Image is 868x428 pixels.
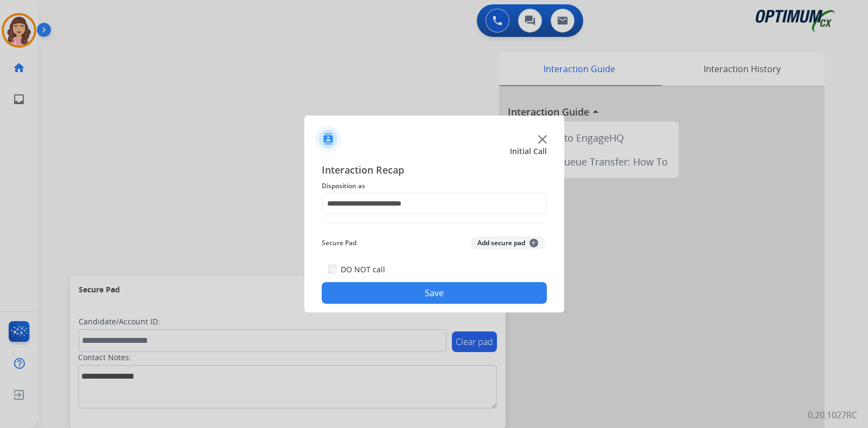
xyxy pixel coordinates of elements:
img: contact-recap-line.svg [322,223,547,223]
span: Disposition as [322,180,547,193]
button: Save [322,282,547,304]
p: 0.20.1027RC [808,408,857,421]
span: Secure Pad [322,237,356,250]
span: Initial Call [510,146,547,157]
span: + [529,239,538,247]
button: Add secure pad+ [471,237,545,250]
span: Interaction Recap [322,162,547,180]
img: contactIcon [315,126,341,152]
label: DO NOT call [341,264,385,275]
